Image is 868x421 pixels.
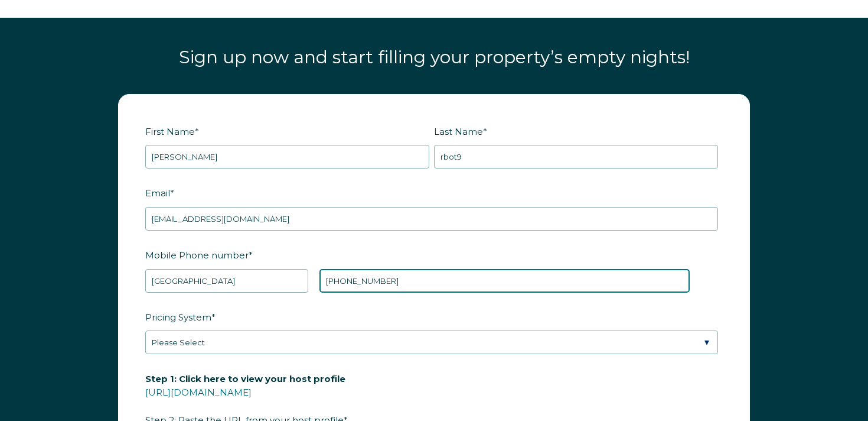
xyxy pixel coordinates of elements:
[434,122,483,141] span: Last Name
[145,308,211,326] span: Pricing System
[145,387,252,398] a: [URL][DOMAIN_NAME]
[145,184,170,202] span: Email
[145,246,249,264] span: Mobile Phone number
[179,46,690,68] span: Sign up now and start filling your property’s empty nights!
[145,122,195,141] span: First Name
[145,370,345,388] span: Step 1: Click here to view your host profile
